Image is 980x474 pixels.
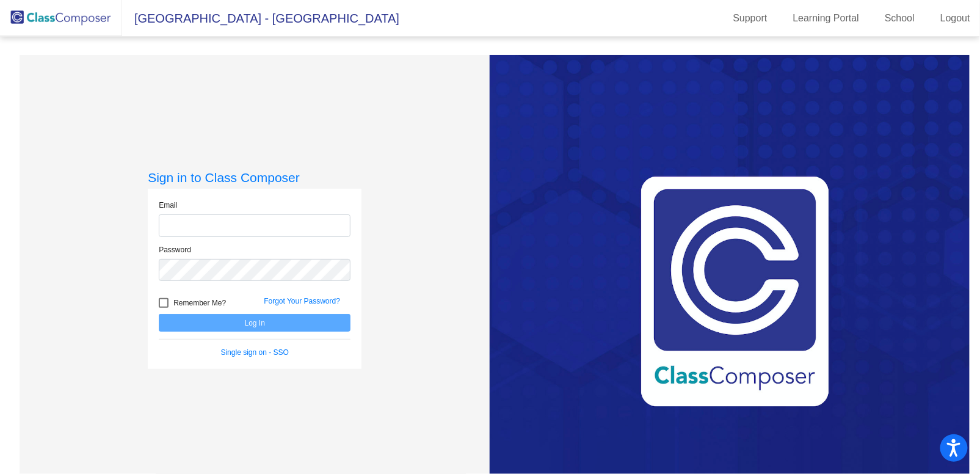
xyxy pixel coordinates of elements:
[173,296,226,310] span: Remember Me?
[307,212,674,249] div: Your application session has been on for too long. Please login again to continue working.
[122,9,399,28] span: [GEOGRAPHIC_DATA] - [GEOGRAPHIC_DATA]
[931,9,980,28] a: Logout
[724,9,777,28] a: Support
[469,261,506,285] button: Ok
[159,244,191,255] label: Password
[783,9,869,28] a: Learning Portal
[221,348,289,357] a: Single sign on - SSO
[159,200,177,211] label: Email
[307,183,674,202] h2: Login Alert
[148,170,361,185] h3: Sign in to Class Composer
[264,297,340,305] a: Forgot Your Password?
[159,314,350,332] button: Log In
[875,9,924,28] a: School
